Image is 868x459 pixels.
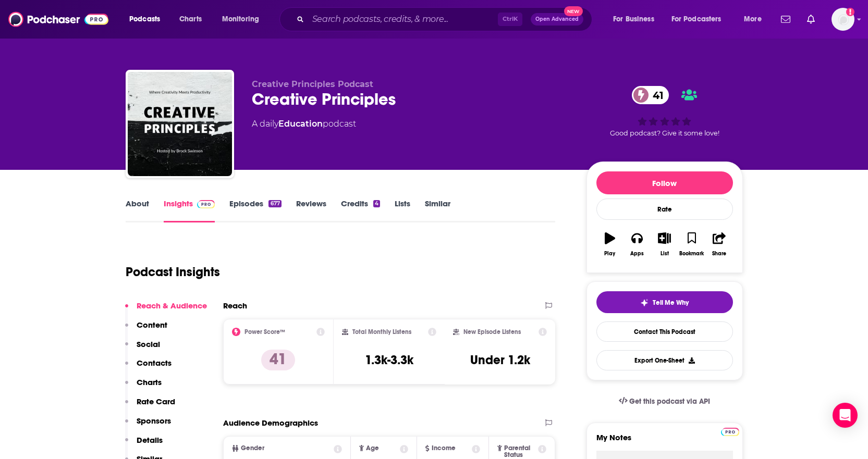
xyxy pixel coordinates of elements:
a: Episodes677 [229,199,281,222]
h2: New Episode Listens [463,328,521,336]
div: Play [604,251,615,257]
a: Reviews [296,199,326,222]
button: Export One-Sheet [596,350,733,370]
a: Show notifications dropdown [777,10,794,28]
button: Social [125,339,160,358]
p: Rate Card [137,396,175,406]
button: Bookmark [678,226,705,263]
a: Lists [395,199,410,222]
a: Education [278,119,323,129]
span: Tell Me Why [653,299,689,307]
span: For Business [613,12,654,27]
span: Age [366,445,379,452]
a: Contact This Podcast [596,321,733,342]
span: Charts [179,12,202,27]
button: tell me why sparkleTell Me Why [596,291,733,313]
div: 41Good podcast? Give it some love! [586,79,743,144]
span: Creative Principles Podcast [252,79,373,89]
p: Content [137,320,167,330]
span: Good podcast? Give it some love! [610,129,719,137]
div: Open Intercom Messenger [833,403,858,428]
label: My Notes [596,432,733,451]
div: 4 [373,200,380,207]
span: Logged in as AtriaBooks [832,8,854,31]
span: Monitoring [222,12,259,27]
button: Details [125,435,163,454]
a: InsightsPodchaser Pro [164,199,215,222]
div: Bookmark [679,251,704,257]
button: Show profile menu [832,8,854,31]
span: For Podcasters [671,12,722,27]
img: User Profile [832,8,854,31]
span: Podcasts [129,12,160,27]
img: Podchaser Pro [721,428,739,436]
button: Play [596,226,624,263]
div: List [661,251,669,257]
a: About [126,199,149,222]
span: Get this podcast via API [629,397,710,406]
button: Open AdvancedNew [531,13,583,26]
span: Income [432,445,456,452]
p: Contacts [137,358,172,368]
span: New [564,6,583,16]
h2: Reach [223,301,247,311]
button: Charts [125,377,162,396]
button: Reach & Audience [125,301,207,320]
button: Share [705,226,732,263]
span: Ctrl K [498,13,522,26]
p: Social [137,339,160,349]
button: Apps [624,226,651,263]
a: Show notifications dropdown [803,10,819,28]
p: Reach & Audience [137,301,207,311]
p: Charts [137,377,162,387]
h1: Podcast Insights [126,264,220,280]
span: More [744,12,762,27]
button: open menu [122,11,174,28]
button: List [651,226,678,263]
img: tell me why sparkle [640,299,649,307]
a: Credits4 [341,199,380,222]
h3: 1.3k-3.3k [365,352,413,368]
button: open menu [737,11,775,28]
a: Pro website [721,426,739,436]
div: Apps [630,251,644,257]
div: Search podcasts, credits, & more... [289,7,602,31]
button: Sponsors [125,416,171,435]
h3: Under 1.2k [470,352,530,368]
a: Get this podcast via API [610,389,719,414]
svg: Add a profile image [846,8,854,16]
span: 41 [642,86,669,104]
p: Sponsors [137,416,171,426]
span: Gender [241,445,264,452]
div: A daily podcast [252,118,356,130]
a: Similar [425,199,450,222]
p: 41 [261,350,295,370]
p: Details [137,435,163,445]
input: Search podcasts, credits, & more... [308,11,498,28]
span: Parental Status [504,445,536,458]
img: Podchaser - Follow, Share and Rate Podcasts [8,9,108,29]
div: Rate [596,199,733,220]
a: 41 [632,86,669,104]
a: Charts [173,11,208,28]
button: Contacts [125,358,172,377]
button: open menu [606,11,667,28]
span: Open Advanced [535,17,579,22]
button: Follow [596,171,733,194]
button: Rate Card [125,396,175,416]
h2: Audience Demographics [223,418,318,428]
h2: Total Monthly Listens [352,328,411,336]
h2: Power Score™ [244,328,285,336]
div: Share [712,251,726,257]
img: Podchaser Pro [197,200,215,208]
button: open menu [665,11,737,28]
button: open menu [215,11,273,28]
button: Content [125,320,167,339]
img: Creative Principles [128,72,232,176]
div: 677 [268,200,281,207]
